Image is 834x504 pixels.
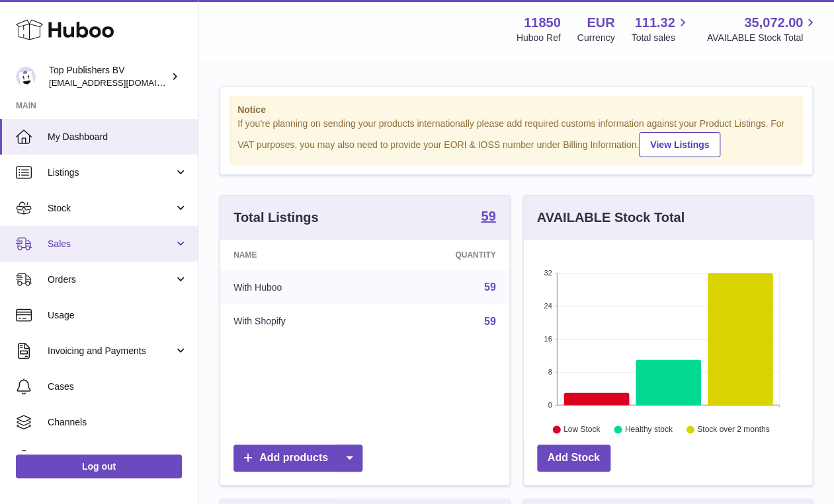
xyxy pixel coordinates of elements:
text: 8 [548,368,552,376]
strong: Notice [237,104,795,116]
a: 35,072.00 AVAILABLE Stock Total [706,14,818,44]
span: Listings [48,166,174,179]
h3: Total Listings [233,209,319,227]
span: 111.32 [634,14,675,32]
span: Orders [48,273,174,286]
strong: 11850 [524,14,561,32]
strong: EUR [587,14,614,32]
h3: AVAILABLE Stock Total [537,209,685,227]
text: 0 [548,401,552,409]
div: If you're planning on sending your products internationally please add required customs informati... [237,118,795,157]
text: 16 [544,335,552,343]
div: Top Publishers BV [49,64,168,89]
td: With Huboo [220,270,376,305]
text: Healthy stock [624,425,673,434]
a: Add Stock [537,445,610,472]
td: With Shopify [220,305,376,339]
strong: 59 [481,209,495,223]
span: Usage [48,309,188,322]
span: 35,072.00 [744,14,803,32]
span: Sales [48,238,174,250]
a: 59 [481,209,495,225]
text: 24 [544,302,552,310]
text: 32 [544,269,552,277]
div: Currency [577,32,615,44]
span: Cases [48,380,188,393]
a: 59 [484,316,496,327]
span: Channels [48,416,188,429]
a: View Listings [639,132,720,157]
span: AVAILABLE Stock Total [706,32,818,44]
img: accounts@fantasticman.com [16,67,36,87]
div: Huboo Ref [517,32,561,44]
span: Invoicing and Payments [48,345,174,357]
span: [EMAIL_ADDRESS][DOMAIN_NAME] [49,77,194,88]
a: 111.32 Total sales [631,14,690,44]
th: Quantity [376,240,509,270]
span: Total sales [631,32,690,44]
text: Low Stock [563,425,600,434]
th: Name [220,240,376,270]
a: 59 [484,281,496,293]
a: Add products [233,445,362,472]
text: Stock over 2 months [697,425,769,434]
span: My Dashboard [48,131,188,143]
span: Stock [48,202,174,215]
a: Log out [16,454,182,478]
